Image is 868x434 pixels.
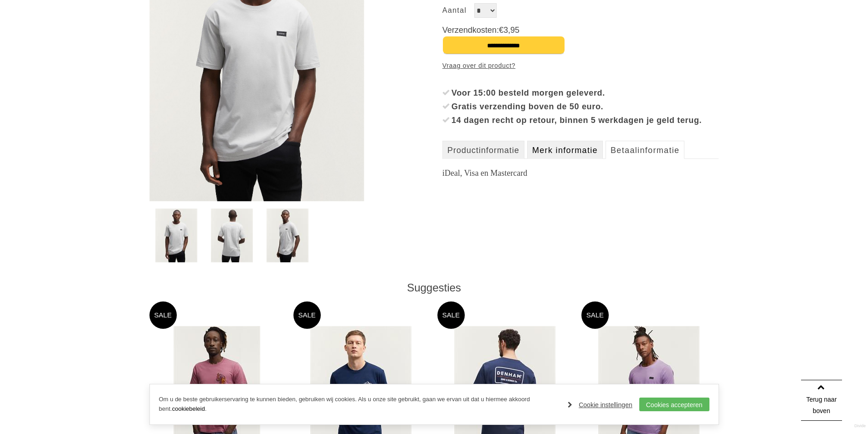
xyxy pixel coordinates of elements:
[510,26,519,35] span: 95
[172,405,205,412] a: cookiebeleid
[159,395,559,414] p: Om u de beste gebruikerservaring te kunnen bieden, gebruiken wij cookies. Als u onze site gebruik...
[527,141,603,159] a: Merk informatie
[442,168,528,178] font: iDeal, Visa en Mastercard
[442,25,719,36] span: Verzendkosten:
[503,26,508,35] span: 3
[639,398,709,411] a: Cookies accepteren
[267,209,308,262] img: denham-roger-patch-tee-cj-t-shirts
[155,209,197,262] img: denham-roger-patch-tee-cj-t-shirts
[606,141,684,159] a: Betaalinformatie
[499,26,503,35] span: €
[854,420,866,432] a: Divide
[442,141,524,159] a: Productinformatie
[442,59,515,72] a: Vraag over dit product?
[442,113,719,127] li: 14 dagen recht op retour, binnen 5 werkdagen je geld terug.
[508,26,510,35] span: ,
[442,3,474,18] label: Aantal
[801,380,842,421] a: Terug naar boven
[149,281,719,295] div: Suggesties
[452,100,719,113] div: Gratis verzending boven de 50 euro.
[568,398,632,412] a: Cookie instellingen
[211,209,253,262] img: denham-roger-patch-tee-cj-t-shirts
[452,86,719,100] div: Voor 15:00 besteld morgen geleverd.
